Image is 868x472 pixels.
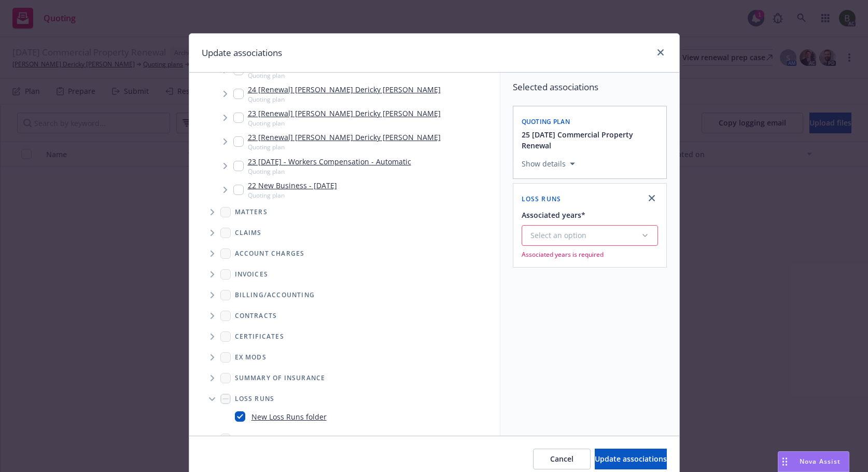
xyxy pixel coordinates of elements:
a: 23 [DATE] - Workers Compensation - Automatic [248,156,411,167]
span: Summary of insurance [235,375,326,381]
span: Quoting plan [248,95,441,104]
a: 24 [Renewal] [PERSON_NAME] Dericky [PERSON_NAME] [248,84,441,95]
button: 25 [DATE] Commercial Property Renewal [522,129,660,151]
span: Certificates [235,334,284,340]
span: Quoting plan [248,167,411,176]
span: Claims [235,230,262,236]
span: Contracts [235,313,277,319]
a: 23 [Renewal] [PERSON_NAME] Dericky [PERSON_NAME] [248,132,441,143]
span: Quoting plan [248,119,441,128]
span: Ex Mods [235,354,267,360]
span: Update associations [595,454,667,464]
span: Account charges [235,251,305,257]
a: close [646,192,658,204]
span: Quoting plan [522,117,570,126]
div: Folder Tree Example [189,285,500,449]
span: Quoting plan [248,71,388,80]
button: Nova Assist [778,451,849,472]
a: New Loss Runs folder [251,411,327,422]
span: Billing/Accounting [235,292,315,298]
div: Drag to move [778,452,791,471]
span: Quoting plan [248,191,337,200]
span: Selected associations [513,81,667,93]
span: Associated years is required [522,250,658,259]
span: Quoting plan [248,143,441,151]
a: 22 New Business - [DATE] [248,180,337,191]
span: Loss Runs [235,396,275,402]
button: Update associations [595,449,667,469]
button: Show details [517,158,579,170]
span: Nova Assist [800,457,841,466]
button: Cancel [533,449,591,469]
a: close [654,46,667,59]
span: Loss Runs [522,195,562,203]
span: Invoices [235,271,269,277]
span: Associated years* [522,210,585,220]
span: BORs [235,436,254,442]
span: Matters [235,209,268,215]
span: Cancel [550,454,573,464]
h1: Update associations [202,46,282,60]
div: Select an option [530,230,641,241]
a: 23 [Renewal] [PERSON_NAME] Dericky [PERSON_NAME] [248,108,441,119]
